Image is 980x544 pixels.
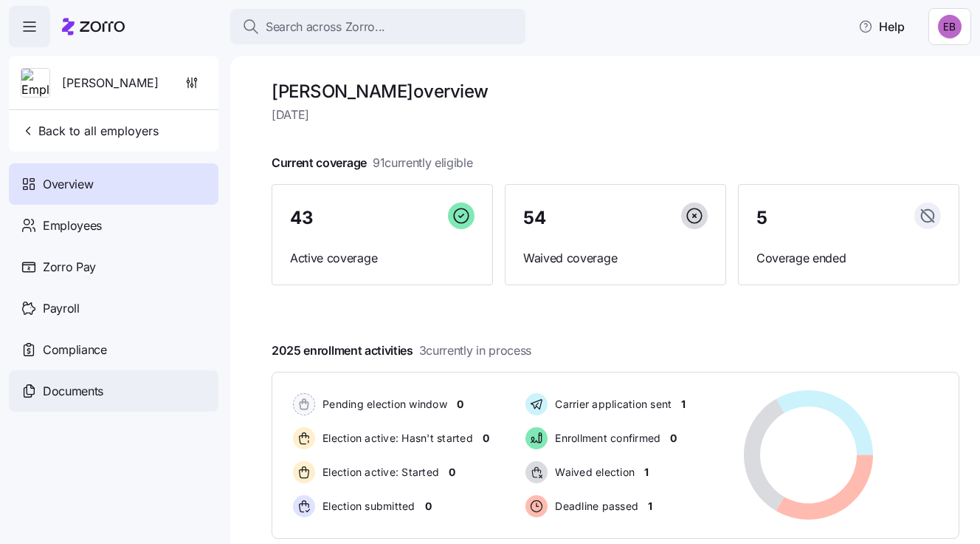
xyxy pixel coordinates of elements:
[9,163,218,205] a: Overview
[644,465,649,480] span: 1
[648,499,652,514] span: 1
[290,249,475,268] span: Active coverage
[9,246,218,288] a: Zorro Pay
[318,431,473,446] span: Election active: Hasn't started
[846,12,917,41] button: Help
[9,205,218,246] a: Employees
[43,175,93,194] span: Overview
[551,397,672,412] span: Carrier application sent
[43,299,80,318] span: Payroll
[419,341,531,360] span: 3 currently in process
[272,154,473,172] span: Current coverage
[266,18,385,36] span: Search across Zorro...
[756,249,941,268] span: Coverage ended
[425,499,432,514] span: 0
[681,397,686,412] span: 1
[272,106,959,124] span: [DATE]
[272,80,959,103] h1: [PERSON_NAME] overview
[551,431,660,446] span: Enrollment confirmed
[21,122,159,140] span: Back to all employers
[551,499,638,514] span: Deadline passed
[9,370,218,412] a: Documents
[43,382,103,401] span: Documents
[523,249,708,268] span: Waived coverage
[938,15,962,38] img: e893a1d701ecdfe11b8faa3453cd5ce7
[318,465,439,480] span: Election active: Started
[290,209,313,227] span: 43
[62,74,159,92] span: [PERSON_NAME]
[318,397,447,412] span: Pending election window
[858,18,905,35] span: Help
[523,209,545,227] span: 54
[9,329,218,370] a: Compliance
[756,209,767,227] span: 5
[457,397,463,412] span: 0
[483,431,489,446] span: 0
[43,217,102,235] span: Employees
[670,431,677,446] span: 0
[43,258,96,276] span: Zorro Pay
[551,465,635,480] span: Waived election
[272,341,531,360] span: 2025 enrollment activities
[9,288,218,329] a: Payroll
[43,341,107,359] span: Compliance
[449,465,455,480] span: 0
[230,9,525,44] button: Search across Zorro...
[373,154,473,172] span: 91 currently eligible
[15,116,165,146] button: Back to all employers
[318,499,415,514] span: Election submitted
[21,69,49,98] img: Employer logo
